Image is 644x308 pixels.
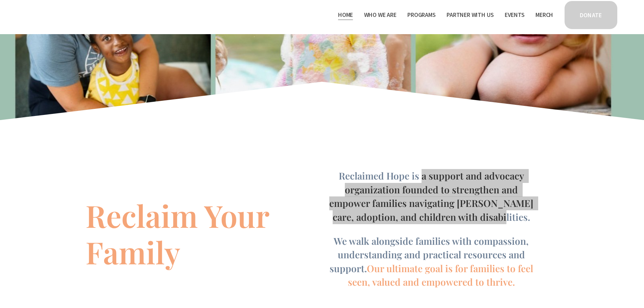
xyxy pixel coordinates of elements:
a: folder dropdown [407,9,436,20]
a: Events [505,9,525,20]
a: Home [338,9,353,20]
a: Merch [535,9,553,20]
span: Programs [407,10,436,20]
span: Reclaimed Hope is a support and advocacy organization founded to strengthen and empower families ... [329,169,536,223]
span: Who We Are [364,10,397,20]
span: Our ultimate goal is for families to feel seen, valued and empowered to thrive. [348,262,535,288]
a: folder dropdown [447,9,494,20]
span: We walk alongside families with compassion, understanding and practical resources and support. [330,235,531,275]
h1: Reclaim Your Family [86,197,281,270]
a: folder dropdown [364,9,397,20]
span: Partner With Us [447,10,494,20]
